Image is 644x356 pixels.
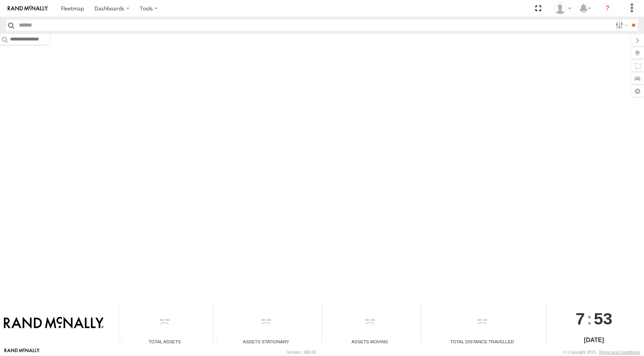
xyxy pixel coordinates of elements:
[287,350,316,354] div: Version: 306.00
[421,338,544,345] div: Total Distance Travelled
[594,302,612,335] span: 53
[547,302,641,335] div: :
[8,6,48,11] img: rand-logo.svg
[213,338,319,345] div: Assets Stationary
[599,350,640,354] a: Terms and Conditions
[322,339,334,345] div: Total number of assets current in transit.
[563,350,640,354] div: © Copyright 2025 -
[576,302,585,335] span: 7
[4,317,104,330] img: Rand McNally
[213,339,225,345] div: Total number of assets current stationary.
[601,2,614,15] i: ?
[421,339,433,345] div: Total distance travelled by all assets within specified date range and applied filters
[119,339,131,345] div: Total number of Enabled Assets
[547,336,641,345] div: [DATE]
[612,20,629,31] label: Search Filter Options
[552,3,574,14] div: Valeo Dash
[631,86,644,97] label: Map Settings
[119,338,210,345] div: Total Assets
[4,348,40,356] a: Visit our Website
[322,338,418,345] div: Assets Moving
